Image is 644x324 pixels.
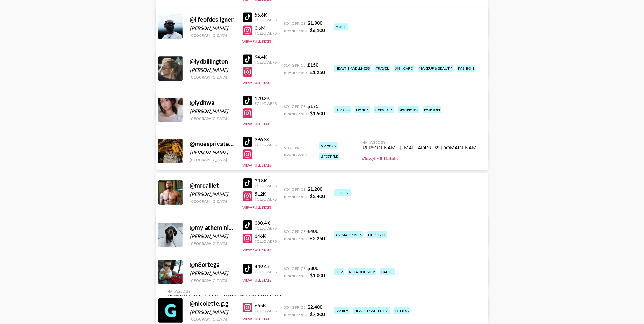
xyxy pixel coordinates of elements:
strong: £ 1,250 [310,69,325,75]
div: 3.6M [255,25,277,31]
div: lifestyle [374,106,394,113]
div: [GEOGRAPHIC_DATA] [190,278,235,283]
div: [PERSON_NAME] [190,25,235,31]
span: Brand Price: [284,153,309,157]
div: [GEOGRAPHIC_DATA] [190,116,235,121]
div: Managed By [362,140,481,145]
div: @ moesprivatestory [190,140,235,148]
div: fashion [457,65,476,72]
span: Song Price: [284,63,307,68]
div: @ nicolette.g.g [190,300,235,307]
div: fitness [394,307,410,314]
div: [PERSON_NAME] [190,309,235,315]
div: [PERSON_NAME] [190,191,235,197]
span: Brand Price: [284,274,309,278]
button: View Full Stats [243,247,272,252]
span: Brand Price: [284,312,309,317]
button: View Full Stats [243,122,272,126]
button: View Full Stats [243,163,272,168]
div: travel [375,65,390,72]
div: @ lydhwa [190,99,235,106]
button: View Full Stats [243,39,272,44]
strong: $ 2,400 [310,193,325,199]
div: lifestyle [367,231,387,238]
strong: £ 2,250 [310,235,325,241]
div: [PERSON_NAME] [190,270,235,276]
div: [PERSON_NAME][EMAIL_ADDRESS][DOMAIN_NAME] [362,145,481,151]
div: fitness [334,189,351,196]
div: 439.4K [255,263,277,270]
span: Song Price: [284,229,307,234]
div: relationship [348,268,376,275]
div: pov [334,268,344,275]
div: Followers [255,239,277,244]
span: Brand Price: [284,112,309,116]
div: [GEOGRAPHIC_DATA] [190,33,235,38]
div: 380.4K [255,220,277,226]
span: Brand Price: [284,237,309,241]
div: dance [355,106,370,113]
div: fashion [423,106,441,113]
div: [PERSON_NAME] [190,149,235,156]
button: View Full Stats [243,205,272,210]
span: Song Price: [284,266,307,271]
div: Followers [255,270,277,274]
span: Song Price: [284,305,307,310]
strong: $ 1,500 [310,110,325,116]
div: @ lifeofdesiigner [190,16,235,23]
span: Brand Price: [284,70,309,75]
strong: $ 800 [308,265,319,271]
span: Song Price: [284,104,307,109]
div: 296.3K [255,136,277,142]
span: Song Price: [284,145,307,150]
div: Followers [255,142,277,147]
div: 146K [255,233,277,239]
div: Managed By [167,289,286,293]
div: aesthetic [398,106,419,113]
div: 55.6K [255,12,277,18]
div: @ n8ortega [190,261,235,268]
strong: $ 175 [308,103,319,109]
button: View Full Stats [243,278,272,282]
div: animals / pets [334,231,363,238]
div: health / wellness [353,307,390,314]
div: Followers [255,226,277,230]
div: 665K [255,302,277,308]
div: dance [380,268,395,275]
div: health / wellness [334,65,371,72]
strong: $ 6,100 [310,27,325,33]
div: [GEOGRAPHIC_DATA] [190,317,235,322]
strong: $ 2,400 [308,304,323,310]
div: [GEOGRAPHIC_DATA] [190,199,235,204]
div: Followers [255,18,277,22]
div: Followers [255,308,277,313]
strong: $ 7,200 [310,311,325,317]
span: Brand Price: [284,194,309,199]
button: View Full Stats [243,80,272,85]
div: 512K [255,191,277,197]
div: @ lydbillington [190,57,235,65]
div: @ mylatheminisausage [190,224,235,231]
span: Brand Price: [284,28,309,33]
strong: £ 150 [308,62,319,68]
div: Followers [255,101,277,106]
div: music [334,23,348,30]
div: [PERSON_NAME] [190,233,235,239]
a: View/Edit Details [362,156,481,162]
div: 33.8K [255,178,277,184]
div: [GEOGRAPHIC_DATA] [190,241,235,246]
div: makeup & beauty [418,65,454,72]
strong: £ 400 [308,228,319,234]
strong: $ 1,900 [308,20,323,26]
div: 94.4K [255,54,277,60]
div: skincare [394,65,414,72]
div: [PERSON_NAME][EMAIL_ADDRESS][DOMAIN_NAME] [167,293,286,300]
div: lipsync [334,106,351,113]
div: Followers [255,31,277,35]
div: [GEOGRAPHIC_DATA] [190,75,235,79]
div: lifestyle [319,153,340,160]
div: Followers [255,197,277,201]
span: Song Price: [284,187,307,192]
div: [PERSON_NAME] [190,108,235,114]
strong: $ 1,200 [308,186,323,192]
